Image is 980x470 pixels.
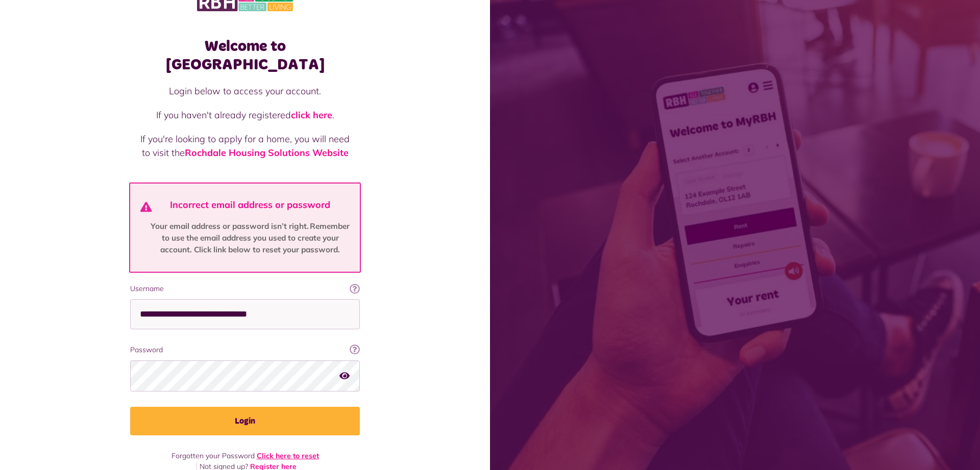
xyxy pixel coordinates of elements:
[130,345,360,355] label: Password
[185,147,349,159] a: Rochdale Housing Solutions Website
[140,84,350,98] p: Login below to access your account.
[257,451,319,460] a: Click here to reset
[130,283,360,294] label: Username
[291,109,332,121] a: click here
[171,451,255,460] span: Forgotten your Password
[130,37,360,74] h1: Welcome to [GEOGRAPHIC_DATA]
[130,407,360,435] button: Login
[140,132,350,160] p: If you're looking to apply for a home, you will need to visit the
[140,108,350,122] p: If you haven't already registered .
[146,199,354,211] h4: Incorrect email address or password
[146,221,354,256] p: Your email address or password isn’t right. Remember to use the email address you used to create ...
